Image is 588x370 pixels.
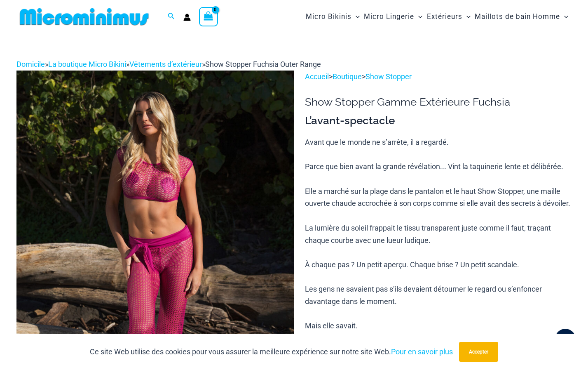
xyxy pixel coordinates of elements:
[425,4,473,29] a: ExtérieursMenu ToggleBasculement du menu
[414,6,422,27] span: Basculement du menu
[16,60,321,68] span: » » »
[305,72,329,81] a: Accueil
[365,72,412,81] a: Show Stopper
[364,12,414,21] font: Micro Lingerie
[90,346,453,358] p: Ce site Web utilise des cookies pour vous assurer la meilleure expérience sur notre site Web.
[427,12,462,21] font: Extérieurs
[362,4,424,29] a: Micro LingerieMenu ToggleBasculement du menu
[351,6,360,27] span: Basculement du menu
[302,3,572,31] nav: Site Navigation
[305,114,572,128] h3: L’avant-spectacle
[305,96,572,108] h1: Show Stopper Gamme Extérieure Fuchsia
[304,4,362,29] a: Micro BikinisMenu ToggleBasculement du menu
[459,342,498,362] button: Accepter
[333,72,362,81] a: Boutique
[16,7,152,26] img: MM SHOP LOGO FLAT
[199,7,218,26] a: Voir le panier, vide
[48,60,126,68] a: La boutique Micro Bikini
[305,72,412,81] font: > >
[391,347,453,356] a: Pour en savoir plus
[473,4,570,29] a: Maillots de bain HommeMenu ToggleBasculement du menu
[129,60,202,68] a: Vêtements d’extérieur
[462,6,471,27] span: Basculement du menu
[205,60,321,68] span: Show Stopper Fuchsia Outer Range
[16,60,45,68] a: Domicile
[183,14,191,21] a: Lien de l’icône du compte
[306,12,351,21] font: Micro Bikinis
[560,6,568,27] span: Basculement du menu
[475,12,560,21] font: Maillots de bain Homme
[168,12,175,22] a: Lien de l’icône de recherche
